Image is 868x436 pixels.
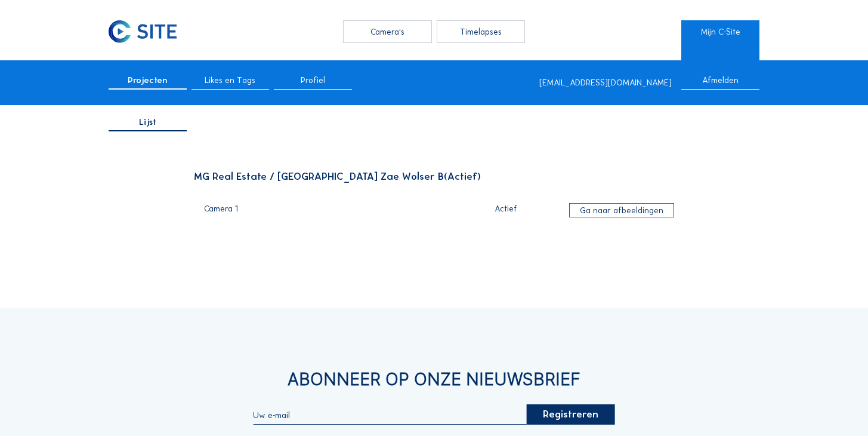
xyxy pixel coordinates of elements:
div: Camera's [343,20,431,43]
div: Timelapses [437,20,525,43]
div: [EMAIL_ADDRESS][DOMAIN_NAME] [539,78,672,87]
span: Likes en Tags [205,76,255,84]
span: Profiel [301,76,325,84]
span: (Actief) [444,170,481,183]
div: MG Real Estate / [GEOGRAPHIC_DATA] Zae Wolser B [194,171,674,182]
div: Registreren [526,404,614,425]
div: Abonneer op onze nieuwsbrief [109,371,759,388]
div: Ga naar afbeeldingen [569,203,674,217]
div: Actief [450,204,562,213]
a: C-SITE Logo [109,20,187,43]
div: Camera 1 [204,204,443,220]
div: Afmelden [681,76,759,90]
img: C-SITE Logo [109,20,177,43]
span: Lijst [139,118,156,126]
input: Uw e-mail [253,410,526,420]
span: Projecten [128,76,167,84]
a: Mijn C-Site [681,20,759,43]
